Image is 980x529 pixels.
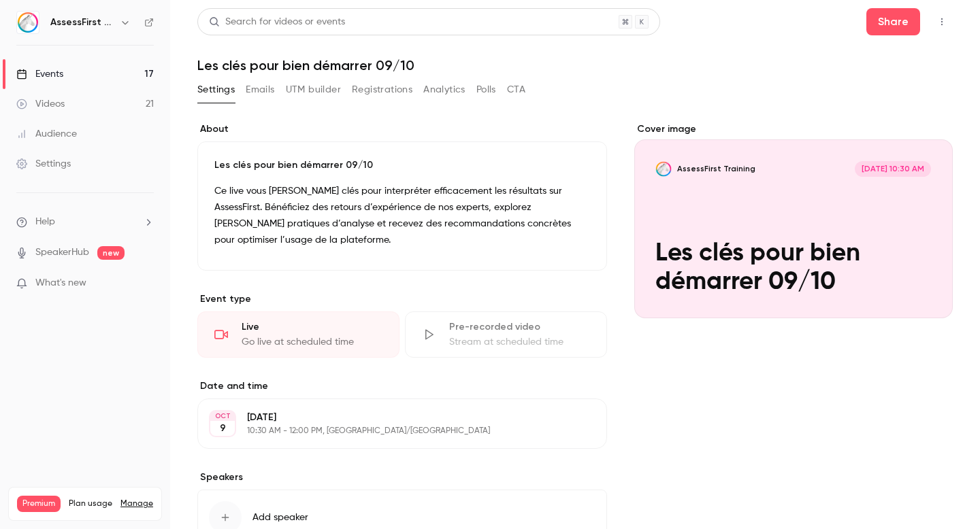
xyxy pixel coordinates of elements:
div: Audience [16,127,77,141]
span: What's new [35,276,86,290]
button: UTM builder [286,79,341,101]
p: Ce live vous [PERSON_NAME] clés pour interpréter efficacement les résultats sur AssessFirst. Béné... [214,183,590,248]
label: About [197,122,607,136]
label: Speakers [197,471,607,484]
div: Events [16,67,63,81]
button: Emails [246,79,274,101]
div: LiveGo live at scheduled time [197,311,399,358]
div: Go live at scheduled time [242,335,382,349]
button: Settings [197,79,235,101]
img: AssessFirst Training [17,12,39,33]
label: Cover image [634,122,953,136]
div: Stream at scheduled time [449,335,590,349]
p: Event type [197,292,607,306]
span: Add speaker [252,511,308,524]
div: Pre-recorded video [449,320,590,334]
h1: Les clés pour bien démarrer 09/10 [197,57,953,73]
span: new [97,246,125,260]
div: Pre-recorded videoStream at scheduled time [405,311,607,358]
p: [DATE] [247,411,535,424]
li: help-dropdown-opener [16,215,154,229]
span: Plan usage [69,498,112,509]
section: Cover image [634,122,953,318]
iframe: Noticeable Trigger [137,277,154,290]
a: Manage [120,498,153,509]
p: 10:30 AM - 12:00 PM, [GEOGRAPHIC_DATA]/[GEOGRAPHIC_DATA] [247,426,535,437]
a: SpeakerHub [35,245,89,260]
span: Premium [17,496,61,512]
label: Date and time [197,379,607,393]
h6: AssessFirst Training [50,16,114,29]
span: Help [35,215,55,229]
button: Registrations [352,79,412,101]
p: 9 [220,422,226,435]
div: Live [242,320,382,334]
div: OCT [210,411,235,421]
div: Videos [16,97,65,111]
button: Share [866,8,920,35]
button: CTA [507,79,525,101]
button: Polls [476,79,496,101]
button: Analytics [423,79,465,101]
p: Les clés pour bien démarrer 09/10 [214,158,590,172]
div: Settings [16,157,71,171]
div: Search for videos or events [209,15,345,29]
